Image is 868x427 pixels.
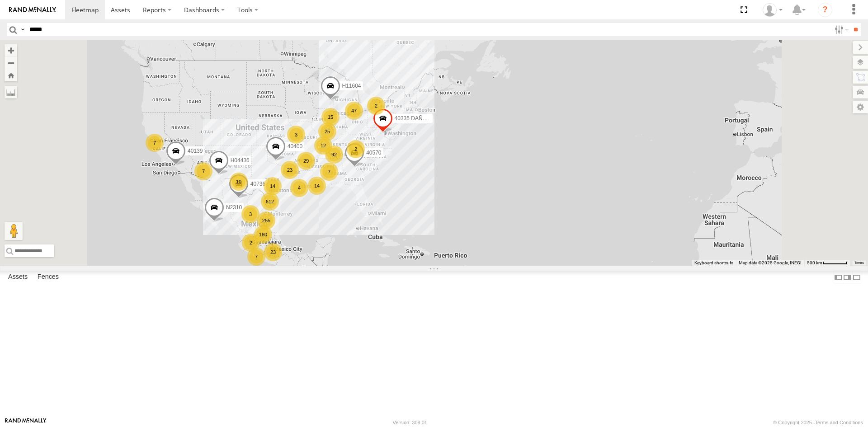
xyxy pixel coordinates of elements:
a: Terms and Conditions [815,420,863,425]
span: 40139 [188,148,203,154]
label: Hide Summary Table [852,271,861,284]
div: Carlos Ortiz [759,3,786,17]
div: 2 [242,234,260,252]
span: Map data ©2025 Google, INEGI [739,260,802,265]
label: Search Filter Options [831,23,850,36]
label: Dock Summary Table to the Left [834,271,843,284]
span: 40736 [250,181,265,187]
div: 7 [146,134,164,152]
button: Map Scale: 500 km per 51 pixels [804,260,850,266]
label: Assets [4,271,32,284]
button: Drag Pegman onto the map to open Street View [5,222,23,240]
span: 40400 [288,143,302,150]
div: 612 [261,192,279,211]
div: 2 [367,97,385,115]
div: 7 [247,248,265,266]
label: Fences [33,271,63,284]
div: 23 [281,161,299,179]
div: 3 [287,126,305,144]
span: H11604 [342,83,361,89]
span: 40335 DAÑADO [395,115,434,121]
span: 40570 [366,150,381,156]
label: Search Query [19,23,26,36]
div: 23 [264,243,282,261]
div: Version: 308.01 [393,420,427,425]
div: 92 [325,145,343,164]
div: 14 [308,177,326,195]
button: Keyboard shortcuts [694,260,733,266]
span: N2310 [226,204,242,211]
div: 2 [347,140,365,158]
label: Dock Summary Table to the Right [843,271,852,284]
div: 7 [194,162,212,180]
div: 180 [254,225,272,244]
a: Terms (opens in new tab) [854,261,864,265]
span: 500 km [807,260,822,265]
div: 14 [264,177,282,195]
div: 255 [257,211,275,230]
div: 7 [320,163,338,181]
div: 29 [297,152,315,170]
div: 4 [290,179,308,197]
div: 3 [241,205,259,223]
i: ? [818,3,832,17]
div: 12 [314,136,332,155]
img: rand-logo.svg [9,7,56,13]
a: Visit our Website [5,418,47,427]
div: 15 [321,108,340,126]
div: 47 [345,102,363,120]
label: Measure [5,86,17,99]
label: Map Settings [853,101,868,113]
div: © Copyright 2025 - [773,420,863,425]
button: Zoom out [5,56,17,69]
span: H04436 [231,157,250,164]
button: Zoom in [5,44,17,56]
button: Zoom Home [5,69,17,81]
div: 25 [318,122,336,141]
div: 10 [230,173,248,191]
